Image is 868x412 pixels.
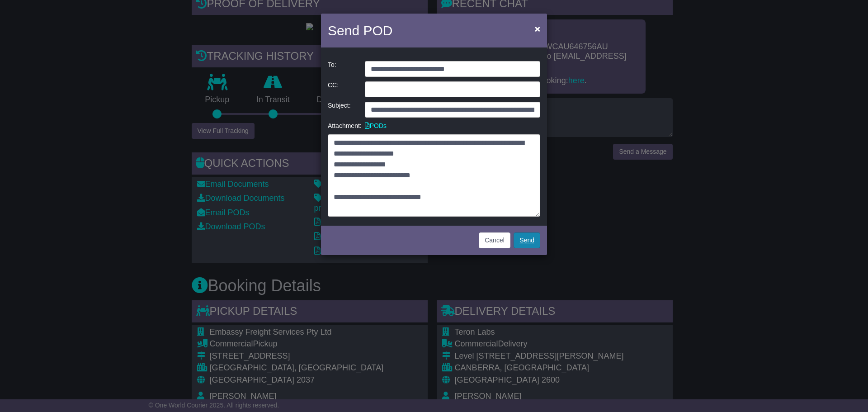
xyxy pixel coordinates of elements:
div: To: [323,61,360,77]
div: Attachment: [323,122,360,130]
button: Cancel [479,232,510,248]
span: × [535,24,540,34]
button: Close [530,19,545,38]
div: Subject: [323,102,360,118]
a: PODs [365,122,387,129]
div: CC: [323,81,360,97]
h4: Send POD [328,20,392,41]
a: Send [514,232,540,248]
